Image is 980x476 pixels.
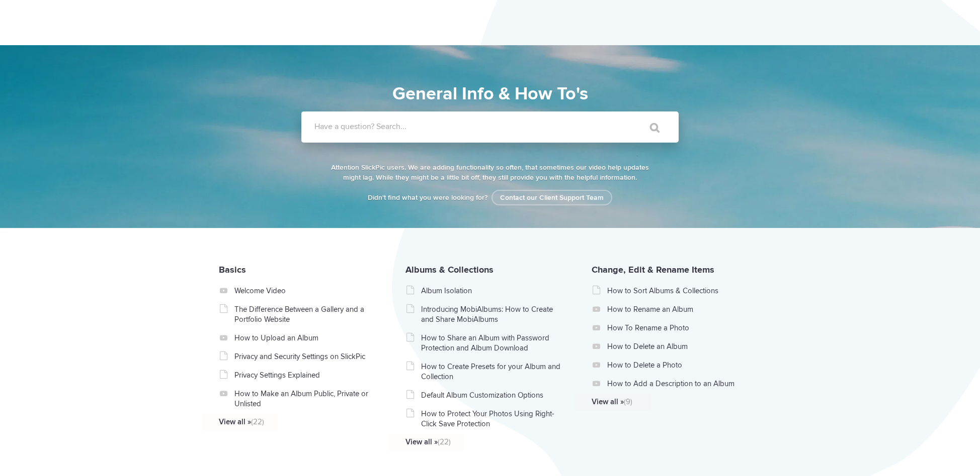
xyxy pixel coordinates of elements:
input:  [629,115,671,140]
a: Privacy Settings Explained [234,370,377,380]
p: Attention SlickPic users. We are adding functionality so often, that sometimes our video help upd... [329,163,651,183]
a: Default Album Customization Options [421,390,563,400]
a: Change, Edit & Rename Items [592,264,714,275]
a: Welcome Video [234,286,377,296]
h1: General Info & How To's [256,80,724,107]
a: View all »(9) [592,397,734,407]
a: Albums & Collections [405,264,494,275]
a: View all »(22) [219,417,361,427]
a: Contact our Client Support Team [492,190,612,205]
a: View all »(22) [405,437,548,447]
a: How to Delete a Photo [607,360,750,370]
a: How to Make an Album Public, Private or Unlisted [234,389,377,409]
a: Introducing MobiAlbums: How to Create and Share MobiAlbums [421,304,563,324]
a: The Difference Between a Gallery and a Portfolio Website [234,304,377,324]
a: How to Share an Album with Password Protection and Album Download [421,333,563,353]
a: Privacy and Security Settings on SlickPic [234,351,377,362]
p: Didn't find what you were looking for? [329,193,651,203]
a: How to Delete an Album [607,341,750,351]
a: How To Rename a Photo [607,323,750,333]
a: How to Add a Description to an Album [607,379,750,389]
a: How to Create Presets for your Album and Collection [421,362,563,382]
a: How to Protect Your Photos Using Right-Click Save Protection [421,409,563,429]
a: Album Isolation [421,286,563,296]
a: How to Sort Albums & Collections [607,286,750,296]
label: Have a question? Search... [314,122,692,132]
a: How to Rename an Album [607,304,750,314]
a: Basics [219,264,246,275]
a: How to Upload an Album [234,333,377,343]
